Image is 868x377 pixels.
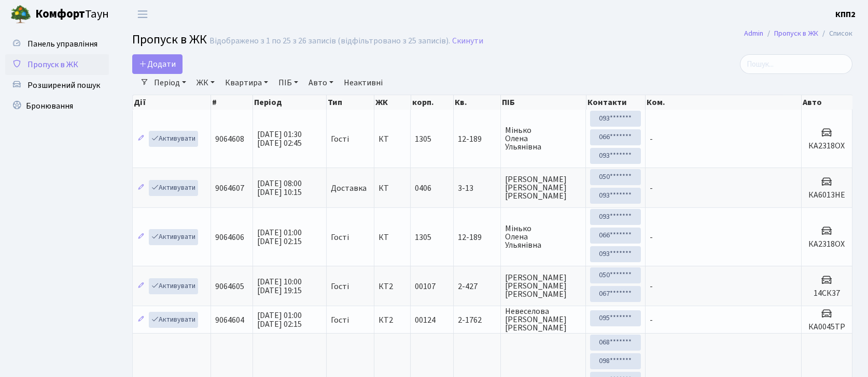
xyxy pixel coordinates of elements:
span: [DATE] 01:00 [DATE] 02:15 [257,227,302,247]
span: Пропуск в ЖК [27,59,78,70]
span: Мінько Олена Ульянівна [505,126,581,151]
a: Активувати [149,131,198,147]
span: - [650,314,653,326]
span: Пропуск в ЖК [132,31,207,49]
th: ПІБ [501,95,586,110]
span: КТ2 [379,282,406,291]
a: Активувати [149,312,198,328]
a: Квартира [221,74,272,92]
span: 3-13 [458,184,496,192]
span: КТ [379,184,406,192]
span: [DATE] 01:30 [DATE] 02:45 [257,129,302,149]
span: 9064604 [215,314,244,326]
span: 9064606 [215,232,244,243]
span: КТ2 [379,316,406,324]
a: Admin [744,28,763,39]
th: # [211,95,253,110]
span: 9064608 [215,133,244,145]
span: 12-189 [458,135,496,143]
span: 1305 [415,232,431,243]
th: Тип [327,95,374,110]
img: logo.png [10,4,31,25]
th: ЖК [374,95,411,110]
span: Таун [35,6,109,23]
span: [PERSON_NAME] [PERSON_NAME] [PERSON_NAME] [505,175,581,200]
span: Гості [331,233,349,242]
th: Період [253,95,327,110]
span: КТ [379,233,406,242]
span: - [650,232,653,243]
th: Контакти [586,95,646,110]
h5: КА6013НЕ [806,190,848,200]
th: Ком. [646,95,802,110]
a: Пропуск в ЖК [5,54,109,75]
span: 2-427 [458,282,496,291]
span: КТ [379,135,406,143]
th: Авто [802,95,853,110]
span: Розширений пошук [27,80,100,91]
span: Гості [331,282,349,291]
span: - [650,133,653,145]
span: - [650,183,653,194]
span: 2-1762 [458,316,496,324]
h5: 14СК37 [806,289,848,298]
a: КПП2 [835,8,856,21]
button: Переключити навігацію [130,6,156,23]
a: Скинути [452,36,483,46]
a: ЖК [192,74,219,92]
h5: КА2318ОХ [806,141,848,151]
th: Дії [133,95,211,110]
th: Кв. [454,95,501,110]
a: Розширений пошук [5,75,109,96]
span: Невеселова [PERSON_NAME] [PERSON_NAME] [505,307,581,332]
span: Мінько Олена Ульянівна [505,224,581,249]
span: [PERSON_NAME] [PERSON_NAME] [PERSON_NAME] [505,274,581,298]
li: Список [818,28,852,39]
div: Відображено з 1 по 25 з 26 записів (відфільтровано з 25 записів). [209,36,450,46]
span: 1305 [415,133,431,145]
a: Панель управління [5,34,109,54]
span: Доставка [331,184,367,192]
span: Бронювання [26,100,73,112]
th: корп. [411,95,454,110]
nav: breadcrumb [729,23,868,44]
a: Авто [304,74,338,92]
a: Додати [132,54,183,74]
b: Комфорт [35,6,85,22]
a: Активувати [149,278,198,294]
a: Бронювання [5,96,109,116]
span: 00107 [415,281,436,292]
input: Пошук... [740,54,852,74]
span: Панель управління [27,38,97,50]
span: [DATE] 08:00 [DATE] 10:15 [257,178,302,198]
b: КПП2 [835,9,856,20]
a: ПІБ [274,74,302,92]
span: 0406 [415,183,431,194]
a: Пропуск в ЖК [774,28,818,39]
span: - [650,281,653,292]
span: 9064605 [215,281,244,292]
span: 12-189 [458,233,496,242]
span: Додати [139,58,176,70]
a: Активувати [149,180,198,196]
a: Неактивні [340,74,387,92]
h5: КА0045ТР [806,322,848,332]
a: Період [150,74,190,92]
span: Гості [331,316,349,324]
span: 9064607 [215,183,244,194]
span: [DATE] 10:00 [DATE] 19:15 [257,276,302,296]
span: [DATE] 01:00 [DATE] 02:15 [257,310,302,330]
h5: КА2318ОХ [806,239,848,249]
span: Гості [331,135,349,143]
span: 00124 [415,314,436,326]
a: Активувати [149,229,198,245]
